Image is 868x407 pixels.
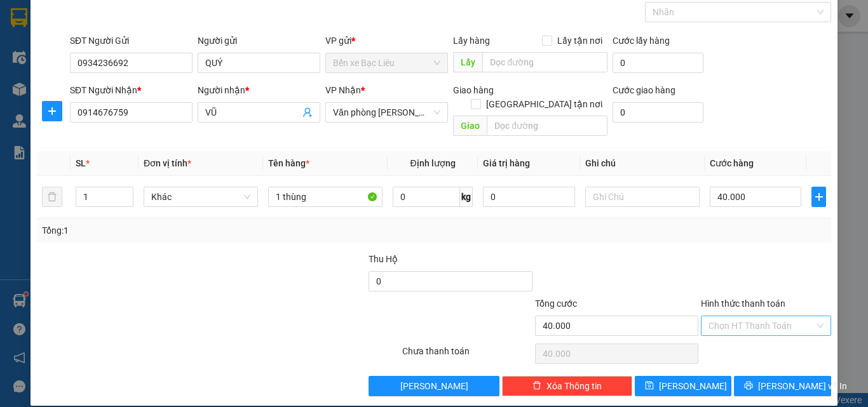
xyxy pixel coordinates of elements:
span: Lấy tận nơi [552,34,607,48]
div: SĐT Người Gửi [70,34,193,48]
span: Văn phòng Hồ Chí Minh [333,103,440,122]
div: VP gửi [325,34,448,48]
input: Dọc đường [487,116,607,136]
span: Bến xe Bạc Liêu [333,53,440,72]
span: SL [76,158,86,168]
span: user-add [302,107,313,117]
button: printer[PERSON_NAME] và In [734,376,831,396]
span: Tổng cước [535,298,577,309]
div: Chưa thanh toán [401,344,534,366]
div: SĐT Người Nhận [70,83,193,97]
label: Cước giao hàng [613,85,675,95]
input: VD: Bàn, Ghế [268,187,383,207]
span: printer [744,381,753,391]
span: Khác [151,187,250,206]
span: Đơn vị tính [144,158,191,168]
div: Người gửi [198,34,320,48]
span: Giá trị hàng [483,158,530,168]
div: Tổng: 1 [42,224,336,237]
th: Ghi chú [580,151,705,176]
span: VP Nhận [325,85,361,95]
span: [PERSON_NAME] [659,379,727,393]
span: Giao [453,116,487,136]
input: Ghi Chú [585,187,700,207]
span: [PERSON_NAME] và In [758,379,847,393]
input: Cước lấy hàng [613,53,703,73]
span: Xóa Thông tin [546,379,602,393]
span: save [645,381,654,391]
label: Hình thức thanh toán [701,298,785,309]
span: plus [812,192,825,202]
span: Định lượng [410,158,455,168]
span: Giao hàng [453,85,494,95]
span: [PERSON_NAME] [400,379,468,393]
input: 0 [483,187,574,207]
button: plus [42,101,62,121]
span: Lấy [453,52,482,72]
span: Thu Hộ [369,254,398,264]
span: delete [532,381,541,391]
button: save[PERSON_NAME] [635,376,732,396]
input: Dọc đường [482,52,607,72]
span: Lấy hàng [453,36,490,46]
input: Cước giao hàng [613,102,703,123]
div: Người nhận [198,83,320,97]
span: Cước hàng [710,158,754,168]
span: Tên hàng [268,158,309,168]
label: Cước lấy hàng [613,36,670,46]
button: plus [811,187,826,207]
button: [PERSON_NAME] [369,376,499,396]
span: [GEOGRAPHIC_DATA] tận nơi [481,97,607,111]
button: deleteXóa Thông tin [502,376,632,396]
span: plus [43,106,62,116]
span: kg [460,187,473,207]
button: delete [42,187,62,207]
